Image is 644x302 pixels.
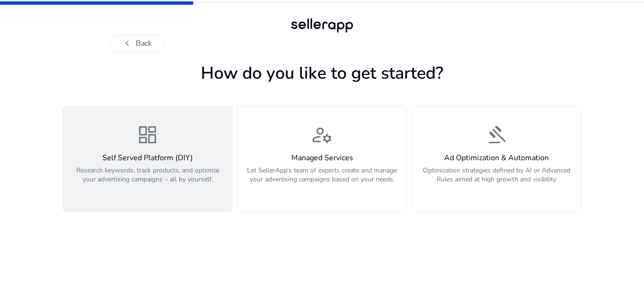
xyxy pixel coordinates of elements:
button: dashboardSelf Served Platform (DIY)Research keywords, track products, and optimize your advertisi... [63,106,232,212]
span: gavel [485,123,508,146]
button: chevron_leftBack [110,35,164,52]
p: Research keywords, track products, and optimize your advertising campaigns – all by yourself. [69,166,226,194]
span: dashboard [136,123,159,146]
span: manage_accounts [311,123,333,146]
button: manage_accountsManaged ServicesLet SellerApp’s team of experts create and manage your advertising... [237,106,407,212]
h4: Self Served Platform (DIY) [69,154,226,163]
h4: Ad Optimization & Automation [418,154,575,163]
button: gavelAd Optimization & AutomationOptimization strategies defined by AI or Advanced Rules aimed at... [412,106,581,212]
h4: Managed Services [243,154,401,163]
span: chevron_left [122,38,133,49]
p: Optimization strategies defined by AI or Advanced Rules aimed at high growth and visibility [418,166,575,194]
p: Let SellerApp’s team of experts create and manage your advertising campaigns based on your needs. [243,166,401,194]
h1: How do you like to get started? [63,63,581,83]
